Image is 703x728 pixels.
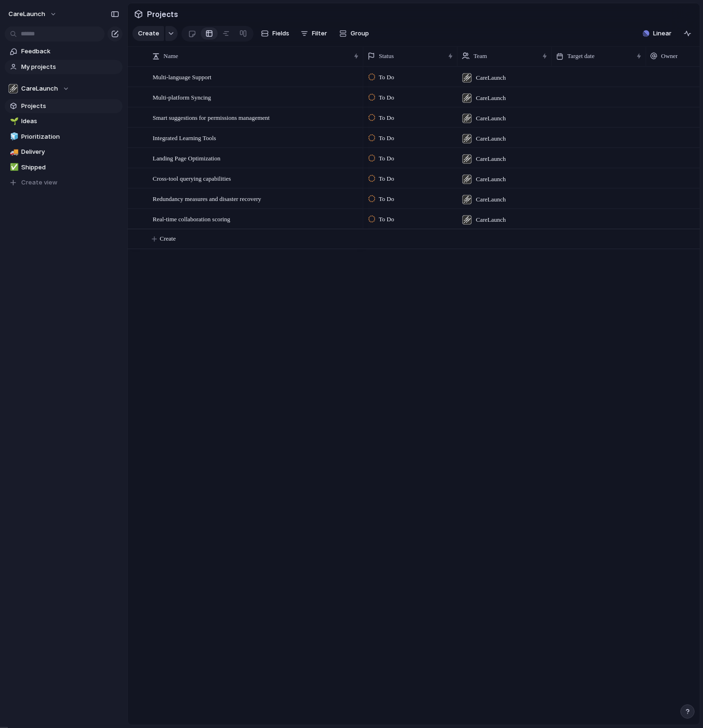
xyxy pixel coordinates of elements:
[661,51,678,61] span: Owner
[476,175,506,184] span: CareLaunch
[8,147,18,157] button: 🚚
[379,215,394,224] span: To Do
[5,145,123,159] a: 🚚Delivery
[21,47,119,56] span: Feedback
[10,131,16,142] div: 🧊
[153,112,270,123] span: Smart suggestions for permissions management
[351,29,369,38] span: Group
[21,84,58,93] span: CareLaunch
[272,29,289,38] span: Fields
[8,163,18,172] button: ✅
[476,195,506,204] span: CareLaunch
[5,114,123,128] a: 🌱Ideas
[153,173,231,184] span: Cross-tool querying capabilities
[379,194,394,204] span: To Do
[21,132,119,142] span: Prioritization
[21,62,119,72] span: My projects
[312,29,327,38] span: Filter
[379,73,394,82] span: To Do
[21,101,119,111] span: Projects
[4,7,62,22] button: CareLaunch
[8,9,45,19] span: CareLaunch
[21,178,57,187] span: Create view
[379,93,394,102] span: To Do
[476,215,506,225] span: CareLaunch
[379,174,394,184] span: To Do
[153,213,230,224] span: Real-time collaboration scoring
[153,92,211,102] span: Multi-platform Syncing
[5,160,123,175] a: ✅Shipped
[10,147,16,158] div: 🚚
[476,154,506,164] span: CareLaunch
[138,29,159,38] span: Create
[257,26,293,41] button: Fields
[476,93,506,103] span: CareLaunch
[476,114,506,123] span: CareLaunch
[639,26,675,41] button: Linear
[379,113,394,123] span: To Do
[153,193,261,204] span: Redundancy measures and disaster recovery
[21,117,119,126] span: Ideas
[8,117,18,126] button: 🌱
[379,134,394,143] span: To Do
[5,60,123,74] a: My projects
[8,132,18,142] button: 🧊
[160,234,176,243] span: Create
[379,154,394,163] span: To Do
[10,162,16,173] div: ✅
[5,130,123,144] a: 🧊Prioritization
[163,51,178,61] span: Name
[474,51,487,61] span: Team
[21,147,119,157] span: Delivery
[21,163,119,172] span: Shipped
[297,26,331,41] button: Filter
[5,44,123,59] a: Feedback
[335,26,374,41] button: Group
[153,132,216,143] span: Integrated Learning Tools
[653,29,671,38] span: Linear
[476,73,506,83] span: CareLaunch
[5,82,123,96] button: CareLaunch
[379,51,394,61] span: Status
[5,99,123,113] a: Projects
[567,51,595,61] span: Target date
[5,176,123,190] button: Create view
[153,71,212,82] span: Multi-language Support
[132,26,164,41] button: Create
[153,152,221,163] span: Landing Page Optimization
[476,134,506,143] span: CareLaunch
[10,116,16,127] div: 🌱
[145,6,180,23] span: Projects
